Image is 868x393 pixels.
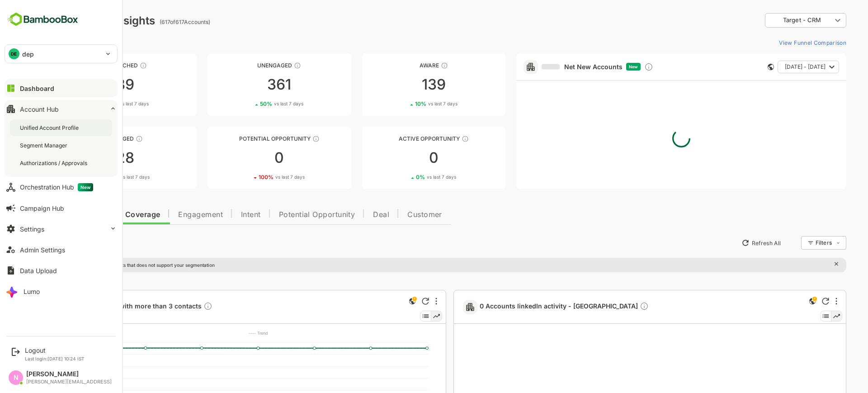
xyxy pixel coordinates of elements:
div: Description not present [608,302,617,312]
span: Customer [376,211,410,218]
span: vs last 7 days [395,174,425,180]
text: 400 [41,352,49,357]
span: 0 Accounts linkedIn activity - [GEOGRAPHIC_DATA] [448,302,617,312]
button: Campaign Hub [5,199,118,217]
div: 0 [176,151,319,165]
span: vs last 7 days [89,174,118,180]
a: AwareThese accounts have just entered the buying cycle and need further nurturing13910%vs last 7 ... [330,53,474,116]
button: Data Upload [5,261,118,279]
a: UnreachedThese accounts have not been engaged with for a defined time period8961%vs last 7 days [22,53,165,116]
div: Potential Opportunity [176,135,319,142]
div: 361 [176,77,319,92]
div: Refresh [390,298,397,305]
div: These accounts have just entered the buying cycle and need further nurturing [409,62,416,69]
div: Authorizations / Approvals [20,159,89,167]
button: Dashboard [5,79,118,97]
a: 0 Accounts linkedIn activity - [GEOGRAPHIC_DATA]Description not present [448,302,621,312]
div: Active Opportunity [330,135,474,142]
div: Dashboard Insights [22,14,123,27]
div: Filters [783,235,815,251]
div: [PERSON_NAME][EMAIL_ADDRESS] [26,379,112,385]
div: These accounts are MQAs and can be passed on to Inside Sales [281,135,288,142]
div: 89 [22,77,165,92]
span: New [597,64,606,69]
button: Orchestration HubNew [5,178,118,196]
div: Segment Manager [20,142,69,149]
div: Target - CRM [740,16,800,24]
p: There are global insights that does not support your segmentation [39,262,183,268]
a: -- Accounts with more than 3 contactsDescription not present [48,302,184,312]
a: Net New Accounts [510,63,591,71]
span: [DATE] - [DATE] [753,61,794,73]
div: Orchestration Hub [20,183,93,191]
span: Target - CRM [751,17,789,24]
div: This is a global insight. Segment selection is not applicable for this view [375,296,386,308]
a: Active OpportunityThese accounts have open opportunities which might be at any of the Sales Stage... [330,127,474,189]
button: Settings [5,220,118,238]
text: 100 [42,387,49,392]
button: Refresh All [706,236,753,250]
div: 61 % [75,100,117,107]
div: 50 % [228,100,272,107]
div: 100 % [227,174,273,180]
span: vs last 7 days [88,100,117,107]
div: N [9,370,23,385]
a: UnengagedThese accounts have not shown enough engagement and need nurturing36150%vs last 7 days [176,53,319,116]
div: Account Hub [20,105,59,113]
text: 300 [41,364,49,369]
div: DEdep [5,45,117,63]
div: Admin Settings [20,246,65,254]
div: Target - CRM [733,12,815,29]
div: [PERSON_NAME] [26,370,112,378]
div: More [404,298,406,305]
span: Data Quality and Coverage [31,211,128,218]
div: Lumo [24,288,40,295]
button: [DATE] - [DATE] [746,61,807,73]
text: ---- Trend [217,331,236,336]
div: Discover new ICP-fit accounts showing engagement — via intent surges, anonymous website visits, L... [613,62,622,71]
span: Deal [341,211,358,218]
div: 0 [330,151,474,165]
div: Unified Account Profile [20,124,80,132]
text: No of accounts [31,358,36,387]
span: Potential Opportunity [247,211,324,218]
div: Aware [330,62,474,69]
div: More [804,298,806,305]
span: Engagement [146,211,191,218]
div: These accounts are warm, further nurturing would qualify them to MQAs [104,135,111,142]
span: vs last 7 days [396,100,426,107]
span: New [78,183,93,191]
p: Last login: [DATE] 10:24 IST [25,356,85,361]
span: vs last 7 days [242,100,272,107]
div: DE [9,48,19,59]
span: Intent [209,211,229,218]
span: -- Accounts with more than 3 contacts [48,302,181,312]
div: Refresh [790,298,797,305]
div: 139 [330,77,474,92]
div: Description not present [172,302,181,312]
div: Engaged [22,135,165,142]
a: EngagedThese accounts are warm, further nurturing would qualify them to MQAs2840%vs last 7 days [22,127,165,189]
p: dep [22,49,34,59]
div: Dashboard [20,85,54,92]
div: 40 % [74,174,118,180]
div: Campaign Hub [20,204,64,212]
text: 500 [42,340,49,345]
div: This is a global insight. Segment selection is not applicable for this view [775,296,786,308]
div: Unengaged [176,62,319,69]
text: 200 [42,375,49,380]
div: These accounts have not been engaged with for a defined time period [108,62,115,69]
span: vs last 7 days [244,174,273,180]
div: This card does not support filter and segments [736,64,742,70]
button: New Insights [22,235,88,251]
button: View Funnel Comparison [744,35,815,50]
div: Filters [784,239,800,246]
div: Data Upload [20,267,57,275]
img: BambooboxFullLogoMark.5f36c76dfaba33ec1ec1367b70bb1252.svg [5,11,81,28]
div: Logout [25,346,85,354]
button: Account Hub [5,100,118,118]
a: Potential OpportunityThese accounts are MQAs and can be passed on to Inside Sales0100%vs last 7 days [176,127,319,189]
ag: ( 617 of 617 Accounts) [128,19,179,25]
div: Unreached [22,62,165,69]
